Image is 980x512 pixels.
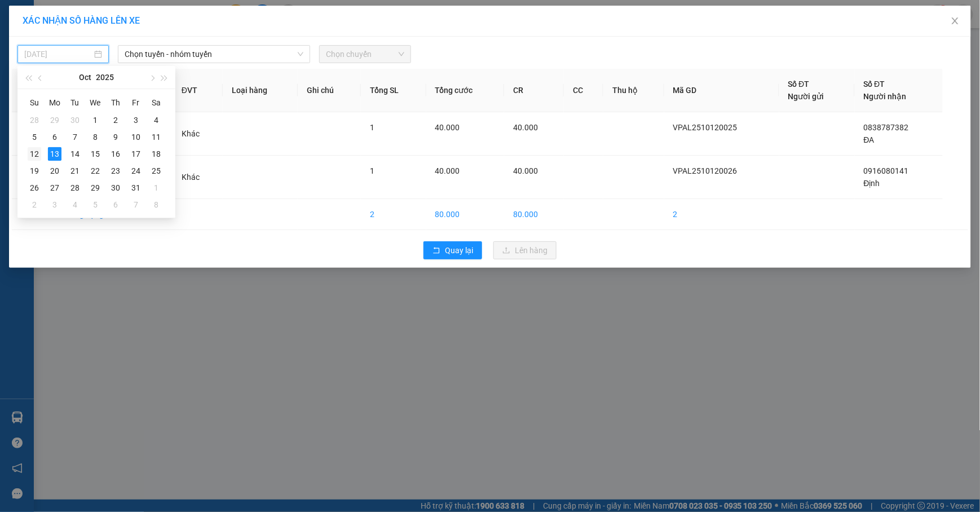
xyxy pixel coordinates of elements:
[125,46,303,63] span: Chọn tuyến - nhóm tuyến
[432,246,440,255] span: rollback
[146,162,166,179] td: 2025-10-25
[45,94,65,112] th: Mo
[24,162,45,179] td: 2025-10-19
[126,129,146,145] td: 2025-10-10
[864,123,909,132] span: 0838787382
[24,94,45,112] th: Su
[89,181,102,195] div: 29
[673,123,738,132] span: VPAL2510120025
[435,123,460,132] span: 40.000
[146,129,166,145] td: 2025-10-11
[24,112,45,129] td: 2025-09-28
[146,145,166,162] td: 2025-10-18
[504,69,564,112] th: CR
[24,129,45,145] td: 2025-10-05
[173,69,223,112] th: ĐVT
[105,145,126,162] td: 2025-10-16
[864,80,885,89] span: Số ĐT
[146,94,166,112] th: Sa
[173,156,223,199] td: Khác
[48,181,61,195] div: 27
[85,94,105,112] th: We
[12,112,58,156] td: 1
[149,147,163,161] div: 18
[361,69,426,112] th: Tổng SL
[68,198,82,211] div: 4
[28,181,41,195] div: 26
[28,113,41,127] div: 28
[126,196,146,213] td: 2025-11-07
[109,164,122,178] div: 23
[65,112,85,129] td: 2025-09-30
[564,69,603,112] th: CC
[24,145,45,162] td: 2025-10-12
[864,166,909,175] span: 0916080141
[664,69,779,112] th: Mã GD
[370,123,374,132] span: 1
[105,129,126,145] td: 2025-10-09
[864,179,880,188] span: Định
[48,113,61,127] div: 29
[85,145,105,162] td: 2025-10-15
[129,181,143,195] div: 31
[89,130,102,144] div: 8
[65,162,85,179] td: 2025-10-21
[105,94,126,112] th: Th
[109,130,122,144] div: 9
[45,162,65,179] td: 2025-10-20
[129,113,143,127] div: 3
[223,69,298,112] th: Loại hàng
[89,113,102,127] div: 1
[149,113,163,127] div: 4
[149,164,163,178] div: 25
[85,112,105,129] td: 2025-10-01
[48,147,61,161] div: 13
[68,113,82,127] div: 30
[65,145,85,162] td: 2025-10-14
[939,6,971,37] button: Close
[126,94,146,112] th: Fr
[129,147,143,161] div: 17
[96,66,114,89] button: 2025
[109,198,122,211] div: 6
[24,196,45,213] td: 2025-11-02
[109,113,122,127] div: 2
[603,69,664,112] th: Thu hộ
[45,179,65,196] td: 2025-10-27
[370,166,374,175] span: 1
[65,129,85,145] td: 2025-10-07
[28,147,41,161] div: 12
[89,147,102,161] div: 15
[173,112,223,156] td: Khác
[129,130,143,144] div: 10
[105,112,126,129] td: 2025-10-02
[89,198,102,211] div: 5
[68,181,82,195] div: 28
[129,164,143,178] div: 24
[45,196,65,213] td: 2025-11-03
[105,179,126,196] td: 2025-10-30
[126,162,146,179] td: 2025-10-24
[146,112,166,129] td: 2025-10-04
[12,156,58,199] td: 2
[513,123,538,132] span: 40.000
[48,164,61,178] div: 20
[126,179,146,196] td: 2025-10-31
[426,199,504,230] td: 80.000
[423,241,482,259] button: rollbackQuay lại
[426,69,504,112] th: Tổng cước
[105,162,126,179] td: 2025-10-23
[788,92,824,101] span: Người gửi
[24,48,92,60] input: 13/10/2025
[28,198,41,211] div: 2
[149,181,163,195] div: 1
[105,196,126,213] td: 2025-11-06
[48,198,61,211] div: 3
[864,135,875,144] span: ĐA
[445,244,473,257] span: Quay lại
[149,198,163,211] div: 8
[146,179,166,196] td: 2025-11-01
[109,181,122,195] div: 30
[68,147,82,161] div: 14
[298,69,361,112] th: Ghi chú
